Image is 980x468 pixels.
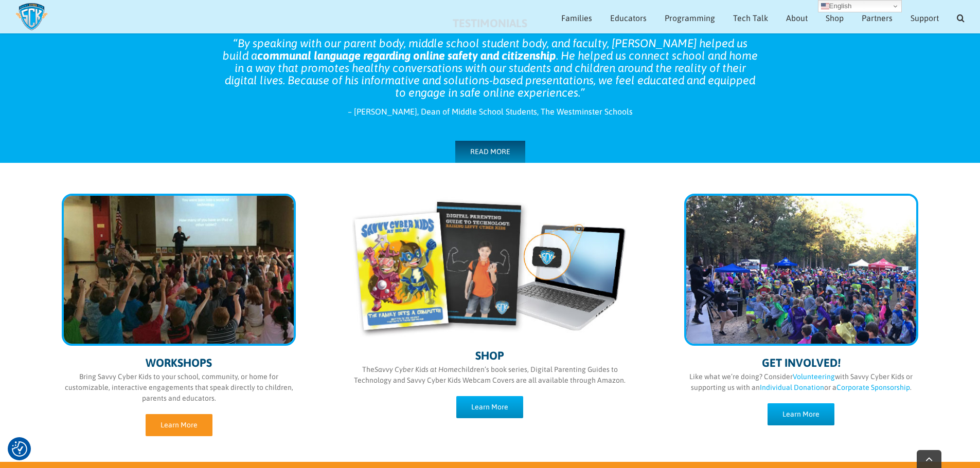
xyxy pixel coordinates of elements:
img: en [821,2,829,10]
span: WORKSHOPS [146,356,212,369]
strong: communal language regarding online safety and citizenship [257,49,556,62]
span: Programming [665,14,715,22]
a: READ MORE [455,141,525,163]
blockquote: By speaking with our parent body, middle school student body, and faculty, [PERSON_NAME] helped u... [223,37,758,99]
span: Tech Talk [733,14,768,22]
p: The children’s book series, Digital Parenting Guides to Technology and Savvy Cyber Kids Webcam Co... [352,364,628,386]
img: Savvy Cyber Kids Logo [15,3,48,31]
span: Learn More [161,421,198,429]
a: Corporate Sponsorship [836,383,910,391]
p: Like what we’re doing? Consider with Savvy Cyber Kids or supporting us with an or a . [684,371,918,393]
span: About [786,14,808,22]
span: Learn More [782,410,819,419]
a: Learn More [768,403,834,425]
p: Bring Savvy Cyber Kids to your school, community, or home for customizable, interactive engagemen... [62,371,296,404]
a: Individual Donation [760,383,824,391]
a: Volunteering [793,372,835,381]
span: [PERSON_NAME] [354,107,417,116]
img: Revisit consent button [12,441,27,457]
img: get-involved-sm [686,196,916,344]
span: Shop [826,14,844,22]
span: Families [561,14,592,22]
span: GET INVOLVED! [762,356,841,369]
span: Dean of Middle School Students [421,107,537,116]
span: Learn More [471,403,508,411]
span: Educators [610,14,647,22]
a: Learn More [456,396,523,418]
span: SHOP [475,349,504,362]
img: shop-sm [352,196,628,339]
span: READ MORE [470,147,510,156]
span: Partners [862,14,893,22]
i: Savvy Cyber Kids at Home [375,365,458,373]
a: Learn More [146,414,212,436]
img: programming-sm [64,196,294,344]
span: Support [911,14,939,22]
button: Consent Preferences [12,441,27,457]
span: The Westminster Schools [541,107,633,116]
